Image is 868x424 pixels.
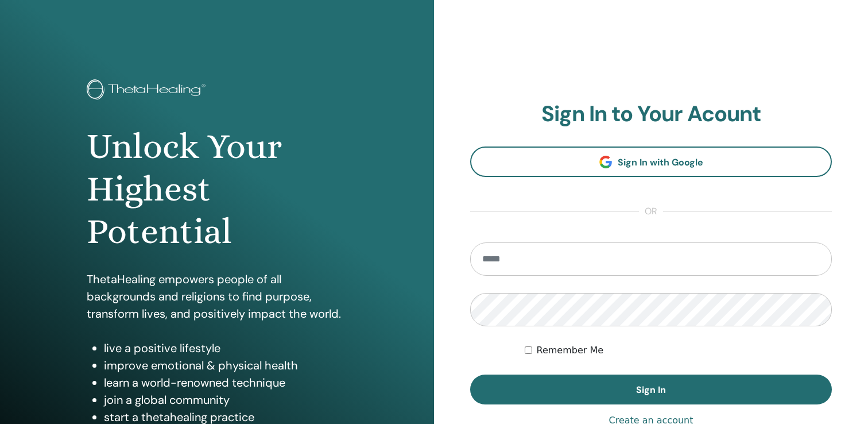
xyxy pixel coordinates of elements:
[87,125,347,253] h1: Unlock Your Highest Potential
[636,384,666,396] span: Sign In
[87,271,347,322] p: ThetaHealing empowers people of all backgrounds and religions to find purpose, transform lives, a...
[537,344,604,357] label: Remember Me
[104,391,347,408] li: join a global community
[618,156,703,168] span: Sign In with Google
[470,101,832,128] h2: Sign In to Your Acount
[470,147,832,177] a: Sign In with Google
[104,374,347,391] li: learn a world-renowned technique
[104,340,347,357] li: live a positive lifestyle
[104,357,347,374] li: improve emotional & physical health
[470,375,832,404] button: Sign In
[639,205,663,218] span: or
[525,344,832,357] div: Keep me authenticated indefinitely or until I manually logout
